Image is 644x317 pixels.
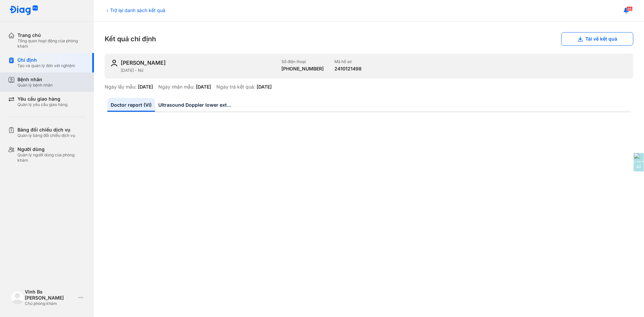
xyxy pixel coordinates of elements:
[138,84,153,90] div: [DATE]
[25,289,76,301] div: Vinh Bs [PERSON_NAME]
[107,98,155,112] a: Doctor report (VI)
[110,59,118,67] img: user-icon
[155,98,235,112] a: Ultrasound Doppler lower extremity vessels
[121,68,276,73] div: [DATE] - Nữ
[334,59,362,64] div: Mã hồ sơ
[158,84,195,90] div: Ngày nhận mẫu:
[17,76,53,83] div: Bệnh nhân
[105,32,633,46] div: Kết quả chỉ định
[17,63,75,68] div: Tạo và quản lý đơn xét nghiệm
[25,301,76,306] div: Chủ phòng khám
[281,66,324,72] div: [PHONE_NUMBER]
[17,38,86,49] div: Tổng quan hoạt động của phòng khám
[17,83,53,88] div: Quản lý bệnh nhân
[17,127,75,133] div: Bảng đối chiếu dịch vụ
[121,59,166,66] div: [PERSON_NAME]
[561,32,633,46] button: Tải về kết quả
[627,6,633,11] span: 86
[196,84,211,90] div: [DATE]
[17,32,86,38] div: Trang chủ
[11,291,24,304] img: logo
[105,84,137,90] div: Ngày lấy mẫu:
[17,133,75,138] div: Quản lý bảng đối chiếu dịch vụ
[17,96,67,102] div: Yêu cầu giao hàng
[257,84,272,90] div: [DATE]
[17,57,75,63] div: Chỉ định
[17,102,67,107] div: Quản lý yêu cầu giao hàng
[281,59,324,64] div: Số điện thoại
[17,152,86,163] div: Quản lý người dùng của phòng khám
[334,66,362,72] div: 2410121498
[9,5,38,16] img: logo
[17,146,86,152] div: Người dùng
[105,7,165,14] div: Trở lại danh sách kết quả
[216,84,255,90] div: Ngày trả kết quả:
